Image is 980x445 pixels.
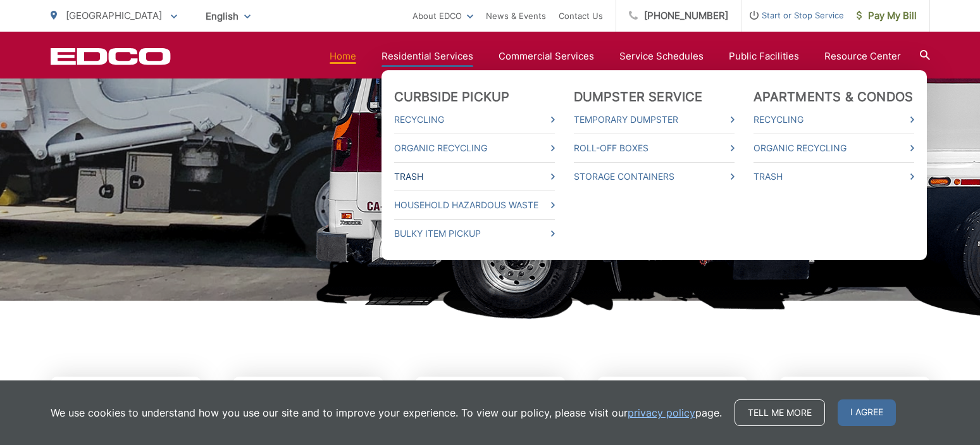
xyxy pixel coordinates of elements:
a: Temporary Dumpster [574,112,735,127]
a: News & Events [486,8,546,23]
a: Roll-Off Boxes [574,141,735,156]
a: Commercial Services [499,49,594,64]
a: Storage Containers [574,169,735,184]
a: Bulky Item Pickup [394,226,555,241]
a: Trash [394,169,555,184]
a: Public Facilities [729,49,799,64]
a: Recycling [394,112,555,127]
a: Household Hazardous Waste [394,197,555,213]
p: We use cookies to understand how you use our site and to improve your experience. To view our pol... [51,405,722,420]
span: [GEOGRAPHIC_DATA] [66,9,162,22]
a: Resource Center [824,49,901,64]
a: Organic Recycling [394,141,555,156]
span: English [196,5,260,27]
a: Contact Us [559,8,603,23]
a: Residential Services [381,49,473,64]
a: Service Schedules [619,49,704,64]
a: EDCD logo. Return to the homepage. [51,47,171,65]
a: Dumpster Service [574,89,703,104]
a: privacy policy [628,405,695,420]
a: Curbside Pickup [394,89,510,104]
span: Pay My Bill [857,8,917,23]
a: Tell me more [735,399,825,426]
a: Home [330,49,356,64]
a: About EDCO [412,8,473,23]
